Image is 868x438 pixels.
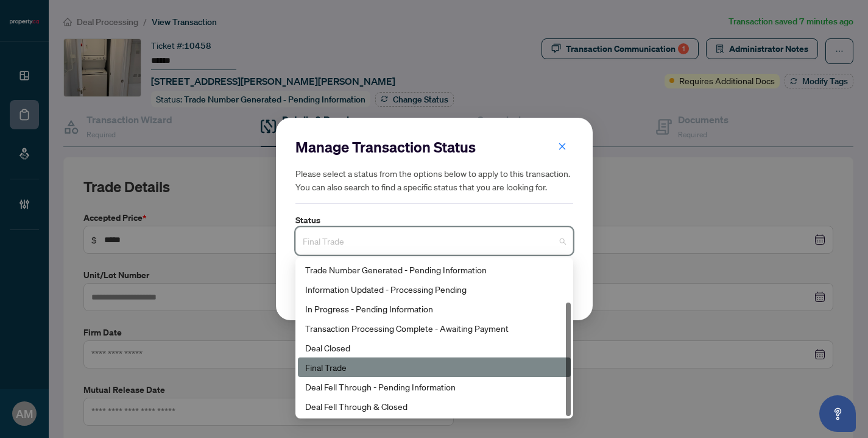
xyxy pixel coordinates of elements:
div: Deal Closed [305,341,563,354]
span: Final Trade [303,229,566,253]
div: In Progress - Pending Information [298,299,571,318]
label: Status [295,214,573,227]
button: Open asap [819,395,856,432]
div: Final Trade [298,357,571,377]
div: In Progress - Pending Information [305,302,563,315]
div: Deal Fell Through - Pending Information [298,377,571,397]
div: Deal Fell Through & Closed [298,397,571,416]
div: Final Trade [305,361,563,374]
div: Information Updated - Processing Pending [298,279,571,299]
h5: Please select a status from the options below to apply to this transaction. You can also search t... [295,167,573,193]
div: Deal Fell Through - Pending Information [305,380,563,393]
div: Trade Number Generated - Pending Information [298,260,571,279]
div: Trade Number Generated - Pending Information [305,263,563,276]
span: close [558,142,566,151]
h2: Manage Transaction Status [295,137,573,157]
div: Transaction Processing Complete - Awaiting Payment [305,321,563,335]
div: Deal Closed [298,338,571,357]
div: Transaction Processing Complete - Awaiting Payment [298,318,571,338]
div: Information Updated - Processing Pending [305,282,563,296]
div: Deal Fell Through & Closed [305,400,563,413]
